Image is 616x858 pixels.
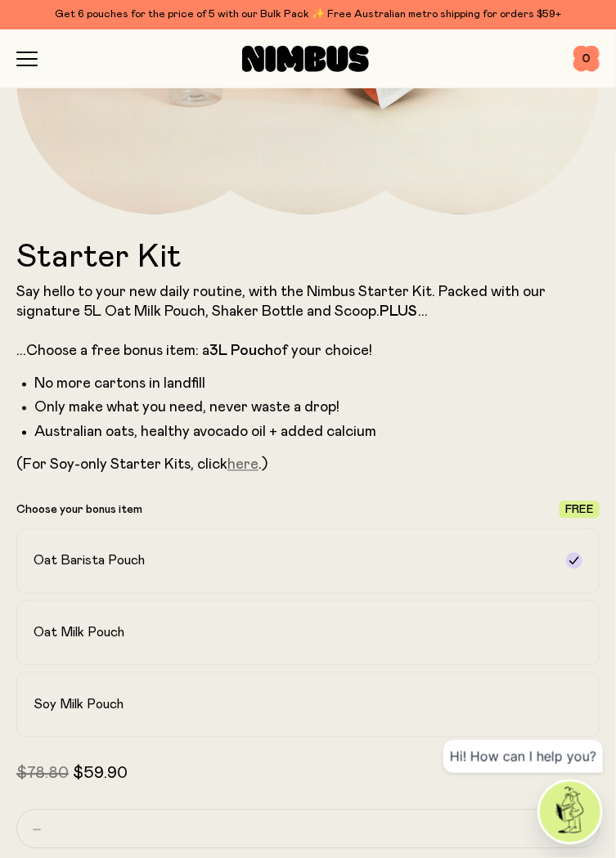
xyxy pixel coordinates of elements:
h2: Oat Milk Pouch [34,625,124,641]
strong: 3L [209,344,227,359]
img: agent [540,782,600,842]
li: Only make what you need, never waste a drop! [35,398,600,418]
span: $59.90 [73,766,128,782]
h2: Oat Barista Pouch [34,553,145,569]
strong: Pouch [231,344,273,359]
p: Choose your bonus item [16,504,142,517]
li: No more cartons in landfill [35,375,600,394]
h2: Soy Milk Pouch [34,697,124,713]
a: here [227,458,259,473]
div: Hi! How can I help you? [443,740,603,773]
h1: Starter Kit [16,240,600,273]
span: Free [565,505,594,516]
p: Say hello to your new daily routine, with the Nimbus Starter Kit. Packed with our signature 5L Oa... [16,283,600,362]
button: 0 [573,46,600,72]
span: $78.80 [16,766,69,782]
li: Australian oats, healthy avocado oil + added calcium [35,423,600,442]
div: Get 6 pouches for the price of 5 with our Bulk Pack ✨ Free Australian metro shipping for orders $59+ [16,7,600,23]
p: (For Soy-only Starter Kits, click .) [16,456,600,475]
strong: PLUS [380,305,418,320]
